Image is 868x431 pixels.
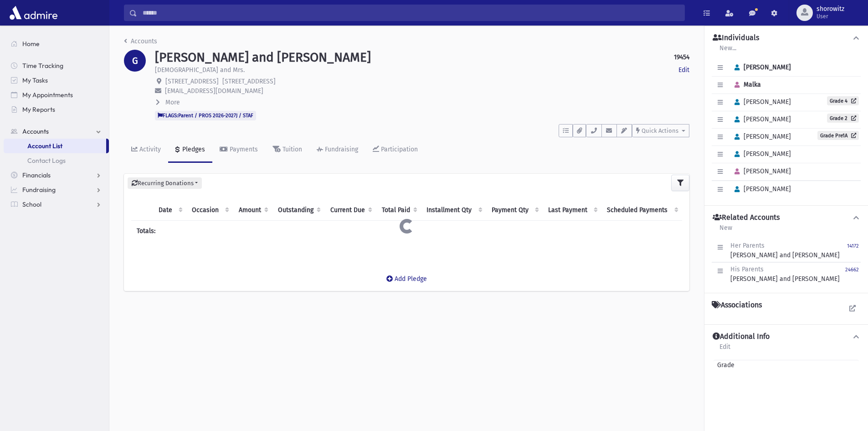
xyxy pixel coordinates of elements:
[365,137,425,163] a: Participation
[22,76,48,84] span: My Tasks
[137,5,684,21] input: Search
[379,145,418,153] div: Participation
[27,142,62,150] span: Account List
[674,52,689,62] strong: 19454
[4,58,109,73] a: Time Tracking
[309,137,365,163] a: Fundraising
[486,200,543,221] th: Payment Qty
[543,200,601,221] th: Last Payment
[712,33,861,43] button: Individuals
[131,221,233,242] th: Totals:
[155,50,371,65] h1: [PERSON_NAME] and [PERSON_NAME]
[678,65,689,75] a: Edit
[222,78,276,85] span: [STREET_ADDRESS]
[155,65,245,75] p: [DEMOGRAPHIC_DATA] and Mrs.
[22,127,49,135] span: Accounts
[124,50,146,72] div: G
[379,268,434,290] a: Add Pledge
[324,200,376,221] th: Current Due
[138,145,161,153] div: Activity
[845,267,859,273] small: 24662
[4,197,109,212] a: School
[847,241,859,260] a: 14172
[155,98,181,107] button: More
[4,73,109,88] a: My Tasks
[22,105,55,114] span: My Reports
[22,62,63,70] span: Time Tracking
[730,265,840,284] div: [PERSON_NAME] and [PERSON_NAME]
[719,223,733,239] a: New
[4,102,109,117] a: My Reports
[730,81,761,88] span: Malka
[4,139,106,153] a: Account List
[22,200,41,208] span: School
[4,124,109,139] a: Accounts
[714,360,734,370] span: Grade
[165,87,263,95] span: [EMAIL_ADDRESS][DOMAIN_NAME]
[124,137,168,163] a: Activity
[186,200,233,221] th: Occasion
[323,145,358,153] div: Fundraising
[376,200,421,221] th: Total Paid
[730,133,791,140] span: [PERSON_NAME]
[713,213,780,223] h4: Related Accounts
[22,40,40,48] span: Home
[281,145,302,153] div: Tuition
[22,171,51,179] span: Financials
[7,4,60,22] img: AdmirePro
[212,137,265,163] a: Payments
[228,145,258,153] div: Payments
[730,242,765,249] span: Her Parents
[4,36,109,51] a: Home
[817,5,844,13] span: shorowitz
[632,124,689,137] button: Quick Actions
[153,200,186,221] th: Date
[817,131,859,140] a: Grade Pre1A
[730,98,791,106] span: [PERSON_NAME]
[712,332,861,342] button: Additional Info
[272,200,324,221] th: Outstanding
[719,342,731,358] a: Edit
[155,111,256,120] span: FLAGS:Parent / PROS 2026-2027J / STAF
[124,36,157,50] nav: breadcrumb
[4,153,109,168] a: Contact Logs
[713,332,770,342] h4: Additional Info
[165,99,180,106] span: More
[712,301,762,310] h4: Associations
[827,114,859,123] a: Grade 2
[4,168,109,182] a: Financials
[730,265,764,273] span: His Parents
[4,88,109,102] a: My Appointments
[168,137,212,163] a: Pledges
[730,241,840,260] div: [PERSON_NAME] and [PERSON_NAME]
[817,13,844,20] span: User
[642,127,678,134] span: Quick Actions
[124,37,157,45] a: Accounts
[601,200,682,221] th: Scheduled Payments
[712,213,861,223] button: Related Accounts
[233,200,272,221] th: Amount
[730,150,791,158] span: [PERSON_NAME]
[165,78,219,85] span: [STREET_ADDRESS]
[22,186,56,194] span: Fundraising
[730,63,791,71] span: [PERSON_NAME]
[265,137,309,163] a: Tuition
[713,33,759,43] h4: Individuals
[845,265,859,284] a: 24662
[27,156,66,165] span: Contact Logs
[847,243,859,249] small: 14172
[4,182,109,197] a: Fundraising
[421,200,486,221] th: Installment Qty
[180,145,205,153] div: Pledges
[730,185,791,193] span: [PERSON_NAME]
[719,43,737,59] a: New...
[730,115,791,123] span: [PERSON_NAME]
[22,91,73,99] span: My Appointments
[730,167,791,175] span: [PERSON_NAME]
[128,177,202,189] button: Recurring Donations
[827,96,859,105] a: Grade 4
